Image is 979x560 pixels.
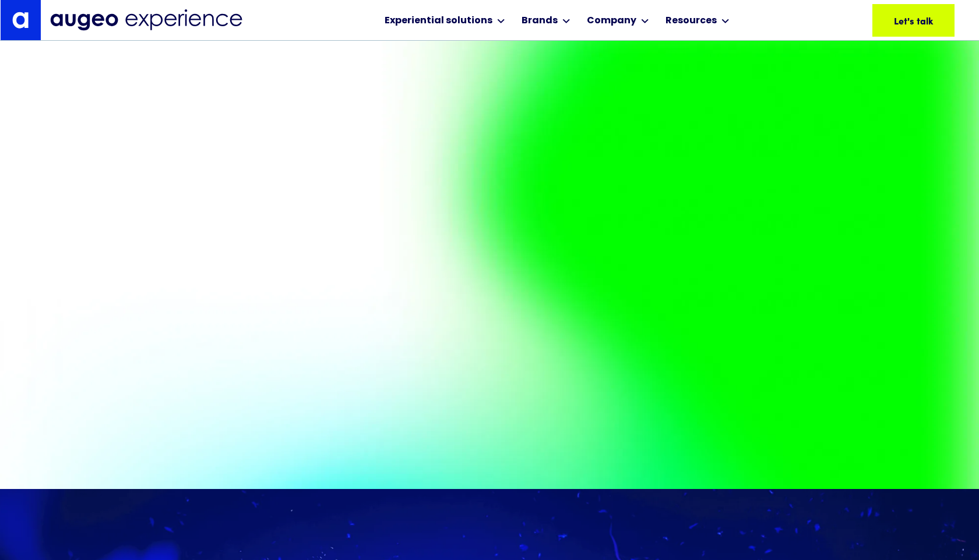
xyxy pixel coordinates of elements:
[149,146,652,240] h1: Transformative brand experiences
[587,14,636,28] div: Company
[149,338,296,373] a: Elevate your experience
[665,14,717,28] div: Resources
[12,12,29,28] img: Augeo's "a" monogram decorative logo in white.
[149,120,652,141] div: Experiential
[886,13,925,27] div: Let's talk
[272,348,376,362] div: Elevate your experience
[522,14,558,28] div: Brands
[872,4,955,37] a: Let's talk
[162,348,266,362] div: Elevate your experience
[50,9,242,31] img: Augeo Experience business unit full logo in midnight blue.
[149,277,550,310] p: Impactful meetings and events fueled by strategy, technology and data insights to ignite engageme...
[385,14,492,28] div: Experiential solutions
[931,13,970,27] div: Let's talk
